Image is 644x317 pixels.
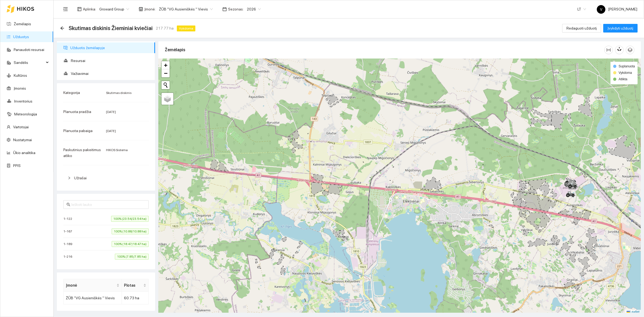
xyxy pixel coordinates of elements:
span: Groward Group [99,5,129,13]
span: ŽŪB "VG Ausieniškės " Vievis [159,5,213,13]
span: [PERSON_NAME] [597,7,637,11]
a: Layers [162,93,173,105]
span: right [68,176,71,180]
div: Atgal [60,26,64,31]
input: Ieškoti lauko [71,202,145,207]
button: Redaguoti užduotį [562,24,601,32]
span: Paskutinius pakeitimus atliko [63,148,101,158]
span: layout [77,7,82,11]
span: Skutimas diskinis [106,91,131,95]
span: Atlikta [619,77,627,81]
a: Inventorius [14,99,32,103]
span: [DATE] [106,110,116,114]
a: Žemėlapis [14,22,31,26]
a: Meteorologija [14,112,37,116]
div: Žemėlapis [165,42,604,57]
span: 1-167 [63,229,75,234]
a: Panaudoti resursai [14,48,44,52]
span: V [600,5,602,14]
span: Skutimas diskinis Žieminiai kviečiai [69,24,153,32]
a: Kultūros [14,73,27,78]
span: Vykdoma [619,71,632,75]
button: Initiate a new search [162,81,170,89]
span: Užrašai [74,176,87,180]
span: 100% (23.54/23.54 ha) [111,216,149,222]
th: this column's title is Plotas,this column is sortable [122,279,149,292]
td: 60.73 ha [122,292,149,304]
a: Ūkio analitika [13,151,35,155]
button: menu-fold [60,4,71,14]
span: Sandėlis [14,57,44,68]
th: this column's title is Įmonė,this column is sortable [64,279,122,292]
span: Įmonė [66,282,115,288]
a: Vartotojai [13,125,29,129]
span: 217.77 ha [156,25,174,31]
a: Redaguoti užduotį [562,26,601,30]
span: Važiavimai [71,68,151,79]
span: 100% (10.88/10.88 ha) [112,228,149,234]
a: Užduotys [13,35,29,39]
a: PPIS [13,163,21,168]
div: Užrašai [63,172,149,184]
a: Zoom out [162,69,170,77]
span: Įvykdyti užduotį [608,25,633,31]
a: Nustatymai [13,138,32,142]
span: HIKOS Sistema [106,148,128,152]
span: − [164,70,167,76]
span: 1-122 [63,216,75,221]
span: 1-189 [63,241,75,247]
span: Plotas [124,282,142,288]
span: Kategorija [63,90,80,95]
td: ŽŪB "VG Ausieniškės " Vievis [64,292,122,304]
span: Redaguoti užduotį [566,25,597,31]
span: 100% (18.47/18.47 ha) [112,241,149,247]
button: Įvykdyti užduotį [603,24,638,32]
span: calendar [222,7,227,11]
span: Vykdoma [177,25,195,31]
span: 1-216 [63,254,75,259]
span: Resursai [71,55,151,66]
span: search [67,203,70,206]
span: + [164,62,167,68]
span: arrow-left [60,26,64,30]
span: Sezonas : [228,6,244,12]
span: LT [577,5,586,13]
span: 100% (7.85/7.85 ha) [115,254,149,260]
span: 2026 [247,5,261,13]
span: Planuota pradžia [63,110,91,114]
span: Suplanuota [619,64,635,68]
span: Įmonė : [144,6,156,12]
button: column-width [604,46,613,54]
a: Zoom in [162,61,170,69]
span: menu-fold [63,7,68,12]
span: Planuota pabaiga [63,129,93,133]
a: Įmonės [14,86,26,90]
span: Aplinka : [83,6,96,12]
span: [DATE] [106,129,116,133]
span: Užduotis žemėlapyje [70,42,151,53]
span: column-width [605,48,613,52]
a: Leaflet [627,310,639,314]
span: shop [139,7,143,11]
